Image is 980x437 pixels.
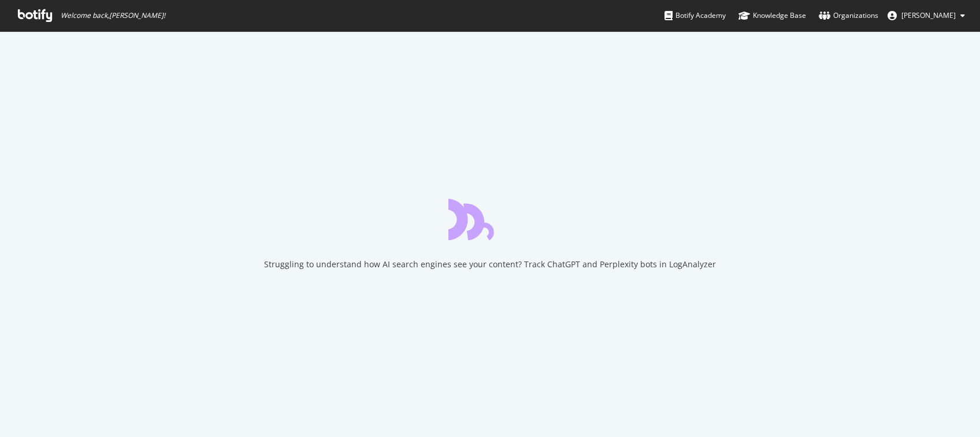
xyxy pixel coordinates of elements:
[901,10,956,20] span: David Braconnier
[878,6,974,25] button: [PERSON_NAME]
[819,10,878,21] div: Organizations
[665,10,726,21] div: Botify Academy
[448,199,532,240] div: animation
[738,10,806,21] div: Knowledge Base
[264,259,716,270] div: Struggling to understand how AI search engines see your content? Track ChatGPT and Perplexity bot...
[61,11,165,20] span: Welcome back, [PERSON_NAME] !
